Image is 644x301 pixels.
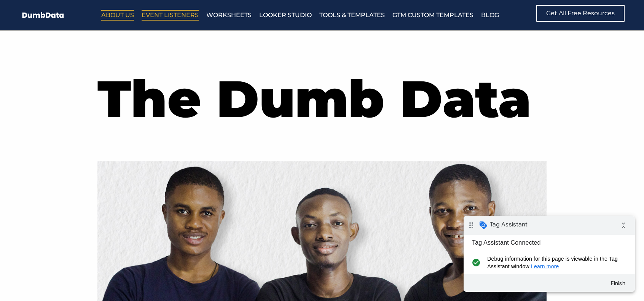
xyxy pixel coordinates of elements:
a: Learn more [67,48,96,54]
a: Blog [481,10,499,21]
a: Tools & Templates [319,10,385,21]
span: Tag Assistant [26,5,64,13]
i: check_circle [6,39,19,54]
span: Get All Free Resources [546,10,615,16]
a: About Us [101,10,134,21]
button: Finish [141,61,168,74]
a: Get All Free Resources [536,5,625,22]
span: Debug information for this page is viewable in the Tag Assistant window [24,39,159,54]
a: Event Listeners [142,10,199,21]
a: GTM Custom Templates [392,10,473,21]
nav: Menu [101,10,502,21]
h1: The Dumb Data [97,63,547,135]
i: Collapse debug badge [152,2,167,17]
a: Looker Studio [259,10,312,21]
a: Worksheets [206,10,252,21]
